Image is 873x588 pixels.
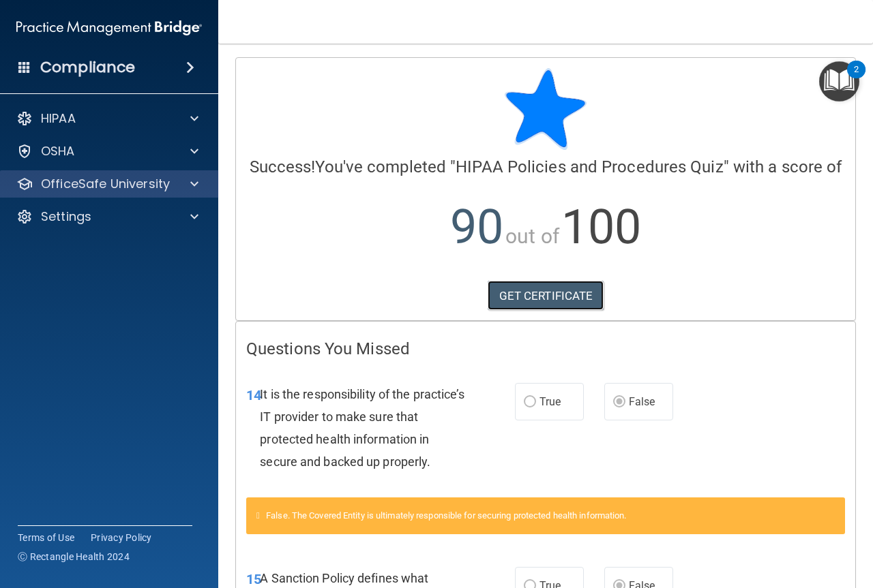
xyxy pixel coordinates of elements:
[18,531,74,544] a: Terms of Use
[41,110,76,127] p: HIPAA
[41,176,170,192] p: OfficeSafe University
[246,571,261,587] span: 15
[613,397,625,407] input: False
[40,58,135,77] h4: Compliance
[505,224,559,248] span: out of
[16,176,198,192] a: OfficeSafe University
[16,208,198,225] a: Settings
[41,143,75,159] p: OSHA
[246,340,845,358] h4: Questions You Missed
[260,387,464,469] span: It is the responsibility of the practice’s IT provider to make sure that protected health informa...
[854,69,859,87] div: 2
[91,531,152,544] a: Privacy Policy
[250,157,316,176] span: Success!
[561,199,641,255] span: 100
[246,387,261,403] span: 14
[18,550,130,563] span: Ⓒ Rectangle Health 2024
[41,208,91,225] p: Settings
[629,395,655,408] span: False
[266,510,626,521] span: False. The Covered Entity is ultimately responsible for securing protected health information.
[16,14,202,42] img: PMB logo
[16,143,198,159] a: OSHA
[505,68,587,150] img: blue-star-rounded.9d042014.png
[450,199,503,255] span: 90
[819,61,859,102] button: Open Resource Center, 2 new notifications
[805,494,857,546] iframe: To enrich screen reader interactions, please activate Accessibility in Grammarly extension settings
[16,110,198,127] a: HIPAA
[456,157,723,176] span: HIPAA Policies and Procedures Quiz
[488,281,604,311] a: GET CERTIFICATE
[524,397,536,407] input: True
[539,395,561,408] span: True
[246,158,845,176] h4: You've completed " " with a score of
